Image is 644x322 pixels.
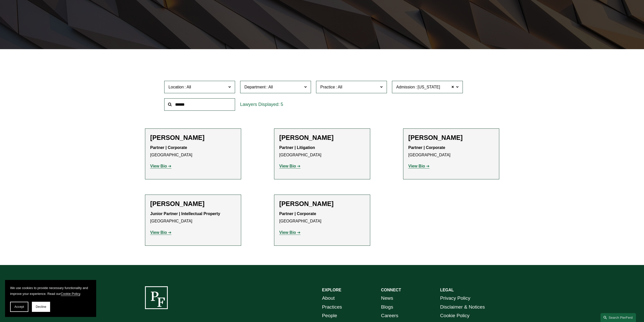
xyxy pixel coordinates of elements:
button: Accept [10,302,28,312]
a: Careers [381,311,398,320]
p: [GEOGRAPHIC_DATA] [408,144,494,159]
span: Department [244,85,266,89]
a: Cookie Policy [440,311,469,320]
button: Decline [32,302,50,312]
a: View Bio [150,164,172,168]
strong: Junior Partner | Intellectual Property [150,212,220,216]
span: Decline [36,305,46,309]
strong: EXPLORE [322,288,341,292]
strong: View Bio [279,164,296,168]
strong: CONNECT [381,288,401,292]
a: View Bio [279,230,301,235]
h2: [PERSON_NAME] [408,134,494,142]
strong: Partner | Corporate [408,145,445,150]
a: Cookie Policy [61,292,80,296]
strong: View Bio [279,230,296,235]
a: About [322,294,335,303]
a: People [322,311,337,320]
p: We use cookies to provide necessary functionality and improve your experience. Read our . [10,285,91,297]
span: 5 [281,102,283,107]
a: Search this site [600,313,636,322]
strong: LEGAL [440,288,454,292]
section: Cookie banner [5,280,96,317]
a: View Bio [408,164,430,168]
strong: Partner | Corporate [279,212,316,216]
strong: View Bio [150,230,167,235]
strong: View Bio [150,164,167,168]
p: [GEOGRAPHIC_DATA] [279,210,365,225]
p: [GEOGRAPHIC_DATA] [150,144,236,159]
a: Privacy Policy [440,294,470,303]
strong: View Bio [408,164,425,168]
span: Location [169,85,184,89]
span: Practice [320,85,335,89]
a: View Bio [150,230,172,235]
h2: [PERSON_NAME] [279,200,365,208]
strong: Partner | Corporate [150,145,187,150]
strong: Partner | Litigation [279,145,315,150]
a: News [381,294,393,303]
a: Disclaimer & Notices [440,303,485,312]
span: Accept [14,305,24,309]
span: [US_STATE] [418,84,440,90]
a: Practices [322,303,342,312]
h2: [PERSON_NAME] [150,200,236,208]
a: Blogs [381,303,393,312]
a: View Bio [279,164,301,168]
p: [GEOGRAPHIC_DATA] [279,144,365,159]
h2: [PERSON_NAME] [150,134,236,142]
p: [GEOGRAPHIC_DATA] [150,210,236,225]
span: Admission [396,85,415,89]
h2: [PERSON_NAME] [279,134,365,142]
